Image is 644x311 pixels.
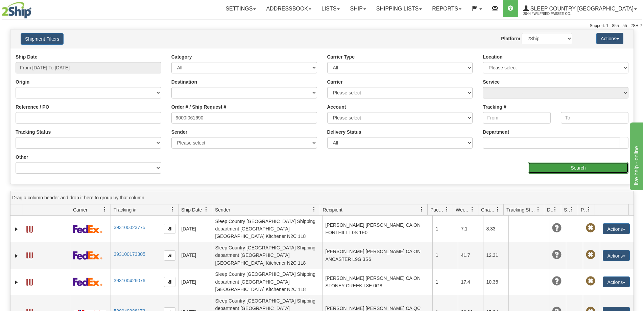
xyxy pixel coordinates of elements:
label: Ship Date [16,53,38,60]
label: Sender [171,129,187,135]
button: Actions [603,250,630,261]
label: Destination [171,79,197,85]
span: Recipient [323,206,342,213]
a: 393100426076 [114,278,145,283]
label: Order # / Ship Request # [171,104,226,110]
td: 41.7 [458,242,483,268]
button: Copy to clipboard [164,277,175,287]
td: 12.31 [483,242,508,268]
a: Packages filter column settings [441,204,453,215]
td: 17.4 [458,269,483,295]
span: 2044 / Wilfried.Passee-Coutrin [523,10,574,17]
img: 2 - FedEx Express® [73,225,102,233]
td: 1 [432,242,458,268]
label: Origin [16,79,29,85]
td: [PERSON_NAME] [PERSON_NAME] CA ON STONEY CREEK L8E 0G8 [322,269,432,295]
a: Shipping lists [371,0,427,17]
label: Reference / PO [16,104,49,110]
td: Sleep Country [GEOGRAPHIC_DATA] Shipping department [GEOGRAPHIC_DATA] [GEOGRAPHIC_DATA] Kitchener... [212,269,322,295]
button: Actions [603,223,630,234]
span: Weight [456,206,470,213]
span: Packages [430,206,445,213]
div: grid grouping header [10,191,634,204]
a: Tracking # filter column settings [167,204,178,215]
span: Sleep Country [GEOGRAPHIC_DATA] [529,6,634,12]
a: Addressbook [261,0,316,17]
iframe: chat widget [628,121,643,190]
button: Copy to clipboard [164,250,175,261]
td: [DATE] [178,269,212,295]
a: Recipient filter column settings [416,204,427,215]
td: 10.36 [483,269,508,295]
td: [DATE] [178,216,212,242]
span: Charge [481,206,495,213]
label: Other [16,154,28,160]
a: Sleep Country [GEOGRAPHIC_DATA] 2044 / Wilfried.Passee-Coutrin [518,0,642,17]
label: Platform [501,35,520,42]
td: 7.1 [458,216,483,242]
label: Carrier [327,79,343,85]
td: 1 [432,216,458,242]
div: Support: 1 - 855 - 55 - 2SHIP [2,23,642,29]
a: Charge filter column settings [492,204,503,215]
label: Account [327,104,346,110]
a: Sender filter column settings [308,204,320,215]
a: Reports [427,0,467,17]
a: Lists [316,0,345,17]
a: 393100023775 [114,225,145,230]
span: Delivery Status [547,206,553,213]
label: Tracking # [483,104,506,110]
span: Tracking # [114,206,136,213]
button: Actions [603,276,630,287]
span: Sender [215,206,230,213]
div: live help - online [5,4,63,12]
span: Unknown [552,223,562,233]
label: Department [483,129,509,135]
a: Pickup Status filter column settings [583,204,595,215]
a: Label [26,249,33,260]
span: Pickup Not Assigned [586,250,595,260]
a: Ship Date filter column settings [200,204,212,215]
input: Search [528,162,628,174]
a: Expand [13,252,20,259]
label: Location [483,53,502,60]
a: Settings [220,0,261,17]
label: Delivery Status [327,129,361,135]
td: Sleep Country [GEOGRAPHIC_DATA] Shipping department [GEOGRAPHIC_DATA] [GEOGRAPHIC_DATA] Kitchener... [212,216,322,242]
span: Shipment Issues [564,206,570,213]
a: Carrier filter column settings [99,204,111,215]
a: Expand [13,226,20,232]
td: [PERSON_NAME] [PERSON_NAME] CA ON FONTHILL L0S 1E0 [322,216,432,242]
td: [DATE] [178,242,212,268]
a: Shipment Issues filter column settings [566,204,578,215]
span: Carrier [73,206,88,213]
td: 8.33 [483,216,508,242]
a: Weight filter column settings [467,204,478,215]
a: Ship [345,0,371,17]
button: Copy to clipboard [164,224,175,234]
td: 1 [432,269,458,295]
a: Expand [13,279,20,286]
a: Tracking Status filter column settings [532,204,544,215]
label: Tracking Status [16,129,51,135]
img: 2 - FedEx Express® [73,277,102,286]
span: Ship Date [181,206,202,213]
img: 2 - FedEx Express® [73,251,102,260]
td: Sleep Country [GEOGRAPHIC_DATA] Shipping department [GEOGRAPHIC_DATA] [GEOGRAPHIC_DATA] Kitchener... [212,242,322,268]
span: Pickup Not Assigned [586,276,595,286]
span: Pickup Not Assigned [586,223,595,233]
button: Shipment Filters [21,33,64,45]
label: Carrier Type [327,53,355,60]
span: Unknown [552,250,562,260]
img: logo2044.jpg [2,2,31,19]
label: Service [483,79,500,85]
button: Actions [596,33,623,44]
a: Label [26,276,33,287]
a: 393100173305 [114,251,145,257]
input: To [561,112,628,124]
input: From [483,112,550,124]
a: Delivery Status filter column settings [549,204,561,215]
span: Unknown [552,276,562,286]
span: Tracking Status [506,206,536,213]
label: Category [171,53,192,60]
